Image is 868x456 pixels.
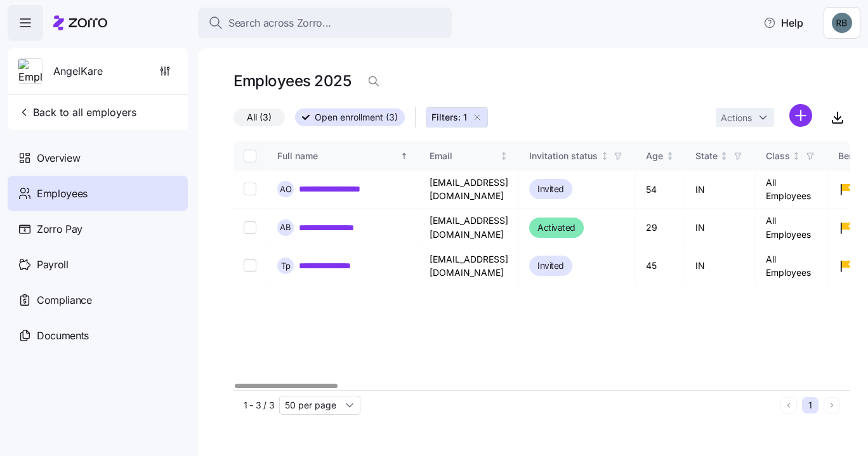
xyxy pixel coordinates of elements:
span: Zorro Pay [37,221,82,237]
span: Documents [37,328,89,344]
div: Invitation status [529,149,598,163]
div: Not sorted [499,152,508,160]
input: Select record 1 [244,183,256,195]
span: Open enrollment (3) [315,109,398,126]
input: Select record 2 [244,221,256,234]
a: Documents [8,318,188,353]
div: Class [766,149,790,163]
span: A B [280,223,291,231]
h1: Employees 2025 [233,71,351,91]
span: Compliance [37,292,92,308]
input: Select all records [244,150,256,162]
button: 1 [802,397,819,414]
span: AngelKare [53,63,103,79]
span: Overview [37,150,80,166]
div: Not sorted [600,152,609,160]
span: T p [281,262,291,270]
a: Employees [8,176,188,211]
th: EmailNot sorted [419,141,519,171]
span: Invited [537,181,564,197]
div: Full name [277,149,398,163]
svg: add icon [789,104,812,127]
td: 29 [636,209,685,247]
a: Zorro Pay [8,211,188,247]
span: Help [763,15,803,30]
td: IN [685,209,756,247]
button: Help [753,10,813,36]
span: Filters: 1 [431,111,467,124]
a: Payroll [8,247,188,282]
td: IN [685,247,756,285]
span: Activated [537,220,575,235]
th: Invitation statusNot sorted [519,141,636,171]
img: Employer logo [18,59,43,84]
button: Next page [824,397,840,414]
td: All Employees [756,247,828,285]
img: 8da47c3e8e5487d59c80835d76c1881e [832,13,852,33]
button: Filters: 1 [426,107,488,127]
span: Search across Zorro... [228,15,331,31]
button: Search across Zorro... [198,8,452,38]
a: Overview [8,140,188,176]
span: Actions [721,114,752,122]
td: All Employees [756,171,828,209]
span: 1 - 3 / 3 [244,399,274,412]
span: Invited [537,258,564,273]
th: Full nameSorted ascending [267,141,419,171]
td: [EMAIL_ADDRESS][DOMAIN_NAME] [419,247,519,285]
input: Select record 3 [244,259,256,272]
td: All Employees [756,209,828,247]
div: Email [430,149,497,163]
span: Back to all employers [18,105,136,120]
th: ClassNot sorted [756,141,828,171]
td: 45 [636,247,685,285]
span: Payroll [37,257,69,273]
th: AgeNot sorted [636,141,685,171]
span: All (3) [247,109,272,126]
div: Not sorted [720,152,728,160]
button: Previous page [780,397,797,414]
div: Age [646,149,663,163]
a: Compliance [8,282,188,318]
td: 54 [636,171,685,209]
div: Not sorted [792,152,801,160]
button: Back to all employers [13,100,141,125]
button: Actions [716,108,774,127]
span: A O [280,185,292,193]
div: Sorted ascending [400,152,409,160]
th: StateNot sorted [685,141,756,171]
td: IN [685,171,756,209]
div: State [695,149,718,163]
div: Not sorted [666,152,674,160]
td: [EMAIL_ADDRESS][DOMAIN_NAME] [419,209,519,247]
td: [EMAIL_ADDRESS][DOMAIN_NAME] [419,171,519,209]
span: Employees [37,186,88,202]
